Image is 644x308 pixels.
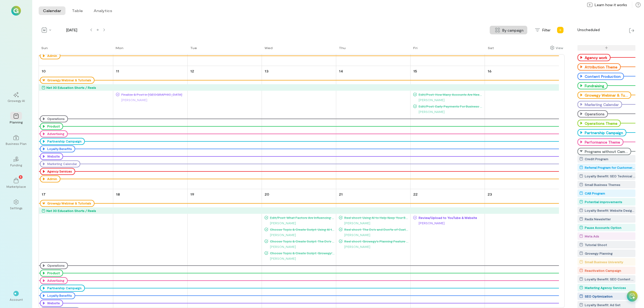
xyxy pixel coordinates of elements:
span: Choose Topic & Create Script: Growegy's Planning Feature - Your Business Management and Marketing... [268,251,335,255]
span: Finalize & Post in [GEOGRAPHIC_DATA] [120,92,187,97]
div: Partnership Campaign [583,130,623,135]
div: Show columns [549,44,565,52]
div: Operations Theme [577,120,621,127]
div: Attribution Theme [583,65,617,69]
div: Content Production [577,73,624,80]
div: Loyalty Benefit: Ad Set [585,302,620,307]
a: Settings [6,195,26,214]
div: Agency work [583,55,607,60]
div: Website [40,300,63,307]
div: Growegy Webinar & Tutorials [46,78,91,82]
div: Website [46,154,60,159]
div: CAB Program [585,190,605,196]
div: Marketing Calendar [40,160,80,167]
div: Product [40,123,63,130]
div: Operations [46,117,65,121]
span: [DATE] [55,27,88,33]
div: Admin [46,54,57,58]
div: Marketing Calendar [577,101,622,108]
div: Advertising [40,130,68,137]
div: Operations [583,112,605,116]
span: 1 [20,174,21,179]
div: [PERSON_NAME] [339,244,410,249]
div: [PERSON_NAME] [265,232,335,237]
span: Review/Upload to YouTube & Website [417,215,484,220]
div: Reactivation Campaign [585,268,621,273]
a: Saturday [485,45,495,54]
a: Sunday [39,45,49,54]
td: August 14, 2025 [336,66,410,189]
div: Programs without Campaigns [577,148,631,155]
div: Mon [116,46,123,50]
div: Loyalty Benefits [46,294,72,298]
a: August 13, 2025 [264,67,270,75]
a: August 23, 2025 [486,190,493,198]
div: Growegy Webinar & Tutorials [40,77,94,84]
div: Sat [488,46,494,50]
a: Thursday [336,45,347,54]
div: Tutorial Shoot [585,242,607,247]
div: Small Business Themes [585,182,620,187]
div: Growegy AI [8,98,25,103]
div: Loyalty Benefits [40,145,75,152]
div: Partnership Campaign [40,285,85,292]
div: Attribution Theme [577,63,621,71]
div: Product [46,271,60,275]
span: Edit/Post: What Factors Are Influencing Your Business Credit Score? [268,215,335,220]
div: Thu [339,46,346,50]
div: Marketing Calendar [46,162,77,166]
div: Growegy Planning [585,251,613,256]
a: August 19, 2025 [189,190,195,198]
div: Advertising [40,277,68,284]
div: [PERSON_NAME] [265,256,335,261]
div: Growegy Webinar & Tutorials [583,93,628,97]
a: Tuesday [188,45,198,54]
div: Planning [10,120,23,124]
div: [PERSON_NAME] [339,220,410,226]
span: Choose Topic & Create Script: The Do's and Don'ts of Customer Engagement [268,239,335,243]
span: Choose Topic & Create Script: Using AI to Help Keep Your Business Moving Forward [268,227,335,232]
div: Operations [40,115,68,122]
div: Net 30 Education Shorts / Reels [46,208,96,213]
div: Growegy Webinar & Tutorials [577,91,631,99]
div: [PERSON_NAME] [265,244,335,249]
div: Agency Services [46,169,72,174]
a: August 12, 2025 [189,67,195,75]
div: Admin [46,177,57,181]
div: Small Business University [585,259,623,265]
div: [PERSON_NAME] [339,232,410,237]
div: View [556,45,563,50]
a: Growegy AI [6,88,26,107]
span: Reel shoot: Using AI to Help Keep Your Business Moving Forward [343,215,410,220]
span: Filter [542,27,551,33]
div: Admin [40,52,60,59]
div: Agency work [577,54,610,61]
div: Marketing Agency Services [585,285,626,290]
a: August 14, 2025 [338,67,344,75]
div: Operations Theme [583,121,617,126]
div: Add new program [556,26,565,34]
div: Fri [413,46,418,50]
a: August 11, 2025 [115,67,120,75]
div: Potential improvements [585,199,622,204]
a: Marketplace [6,174,26,193]
div: Partnership Campaign [40,138,85,145]
div: [PERSON_NAME] [413,220,484,226]
div: Wed [265,46,273,50]
div: Product [46,124,60,129]
div: [PERSON_NAME] [413,109,484,114]
span: Learn how it works [595,2,627,8]
a: August 16, 2025 [486,67,493,75]
span: Edit/Post: How Many Accounts Are Needed To Establish Business Credit [417,92,484,97]
div: Content Production [583,74,621,79]
div: Partnership Campaign [577,129,626,136]
div: Website [40,153,63,160]
div: [PERSON_NAME] [265,220,335,226]
a: August 18, 2025 [115,190,121,198]
div: Loyalty Benefits [46,147,72,151]
a: Business Plan [6,131,26,150]
div: Operations [46,263,65,268]
a: Monday [113,45,125,54]
td: August 10, 2025 [39,66,113,189]
div: Meta Ads [585,233,599,239]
